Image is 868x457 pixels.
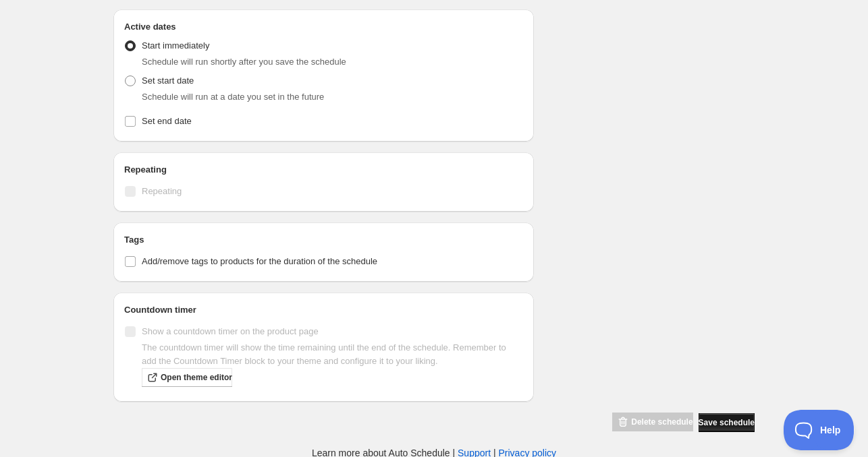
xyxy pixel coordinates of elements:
span: Set start date [142,75,194,86]
button: Save schedule [699,413,755,432]
span: Schedule will run shortly after you save the schedule [142,57,346,67]
a: Open theme editor [142,368,232,387]
h2: Countdown timer [124,303,523,317]
iframe: Toggle Customer Support [784,410,855,450]
span: Schedule will run at a date you set in the future [142,92,324,102]
span: Open theme editor [161,372,232,383]
h2: Tags [124,233,523,247]
span: Show a countdown timer on the product page [142,326,319,336]
span: Add/remove tags to products for the duration of the schedule [142,256,377,266]
span: Set end date [142,116,192,126]
span: Repeating [142,186,182,196]
h2: Active dates [124,20,523,34]
span: Start immediately [142,40,209,51]
p: The countdown timer will show the time remaining until the end of the schedule. Remember to add t... [142,341,523,368]
h2: Repeating [124,163,523,177]
span: Save schedule [699,417,755,428]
